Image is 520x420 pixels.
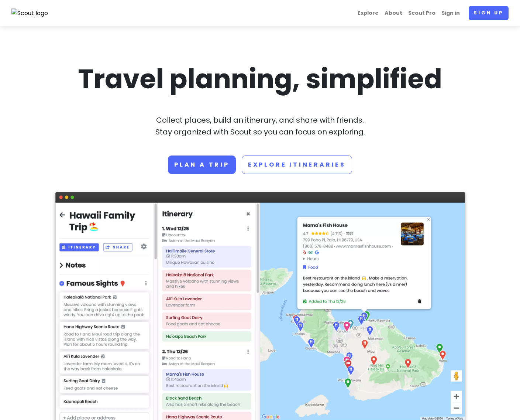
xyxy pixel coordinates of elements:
[11,8,48,18] img: Scout logo
[55,62,465,96] h1: Travel planning, simplified
[469,6,509,20] a: Sign up
[382,6,405,20] a: About
[438,6,463,20] a: Sign in
[168,156,236,174] a: Plan a trip
[242,156,352,174] a: Explore Itineraries
[55,114,465,138] p: Collect places, build an itinerary, and share with friends. Stay organized with Scout so you can ...
[355,6,382,20] a: Explore
[405,6,438,20] a: Scout Pro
